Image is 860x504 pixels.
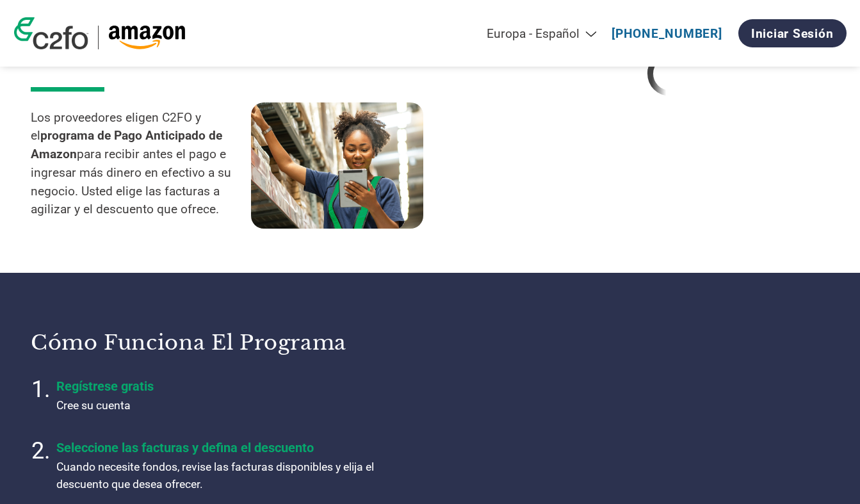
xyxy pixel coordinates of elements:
img: c2fo logo [14,17,88,49]
a: [PHONE_NUMBER] [612,26,722,41]
img: Amazon [108,26,186,49]
a: Iniciar sesión [738,19,847,47]
p: Cree su cuenta [56,397,377,414]
h4: Seleccione las facturas y defina el descuento [56,440,377,455]
p: Cuando necesite fondos, revise las facturas disponibles y elija el descuento que desea ofrecer. [56,459,377,492]
h3: Cómo funciona el programa [31,330,414,355]
img: supply chain worker [251,102,423,229]
p: Los proveedores eligen C2FO y el para recibir antes el pago e ingresar más dinero en efectivo a s... [31,109,251,220]
strong: programa de Pago Anticipado de Amazon [31,128,222,161]
h4: Regístrese gratis [56,378,377,394]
